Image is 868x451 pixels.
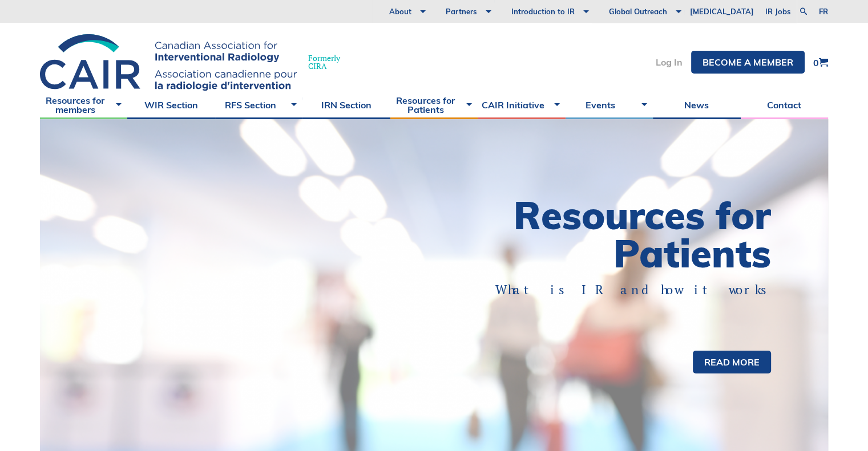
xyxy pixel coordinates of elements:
[653,91,740,119] a: News
[478,91,565,119] a: CAIR Initiative
[40,34,352,91] a: FormerlyCIRA
[40,91,127,119] a: Resources for members
[656,58,683,67] a: Log In
[302,91,390,119] a: IRN Section
[566,91,653,119] a: Events
[308,54,340,70] span: Formerly CIRA
[691,51,805,74] a: Become a member
[813,58,828,67] a: 0
[390,91,478,119] a: Resources for Patients
[434,196,772,273] h1: Resources for Patients
[741,91,828,119] a: Contact
[40,34,297,91] img: CIRA
[215,91,302,119] a: RFS Section
[693,351,771,373] a: Read more
[819,8,828,15] a: fr
[474,281,772,299] p: What is IR and how it works
[127,91,215,119] a: WIR Section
